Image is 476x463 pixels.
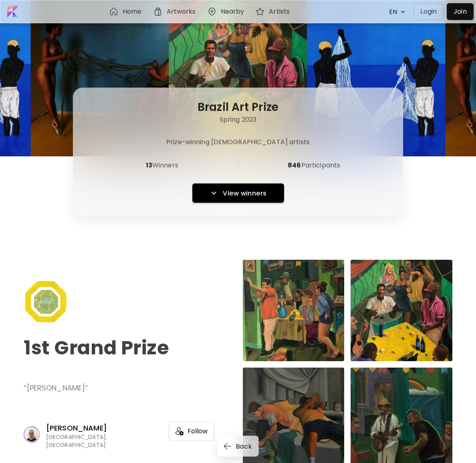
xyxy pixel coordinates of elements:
[153,7,199,16] a: Artworks
[223,189,267,197] span: View winners
[236,442,252,451] span: Back
[152,161,178,170] span: Winners
[27,383,85,393] span: [PERSON_NAME]
[220,115,256,124] span: Spring 2023
[255,7,293,16] a: Artists
[288,161,301,170] span: 846
[224,443,231,449] img: back-arrow
[218,436,259,457] button: back-arrowBack
[413,3,444,20] button: Login
[399,8,407,16] img: arrow down
[24,334,169,361] span: 1st Grand Prize
[46,423,107,433] span: [PERSON_NAME]
[389,7,397,16] span: EN
[169,422,214,441] div: Follow
[385,5,399,19] div: EN
[24,383,26,393] span: “
[198,99,278,115] span: Brazil Art Prize
[46,433,107,449] span: [GEOGRAPHIC_DATA], [GEOGRAPHIC_DATA]
[301,161,341,170] span: Participants
[166,137,310,147] span: Prize-winning [DEMOGRAPHIC_DATA] artists
[218,441,259,450] a: back-arrowBack
[188,427,208,436] span: Follow
[447,3,474,20] a: Join
[85,383,88,393] span: ”
[207,7,248,16] a: Nearby
[269,7,290,16] span: Artists
[167,7,196,16] span: Artworks
[123,7,141,16] span: Home
[413,3,447,20] a: Login
[221,7,244,16] span: Nearby
[109,7,145,16] a: Home
[192,184,284,203] button: View winners
[420,7,437,16] span: Login
[175,427,184,435] img: icon
[146,161,152,170] span: 13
